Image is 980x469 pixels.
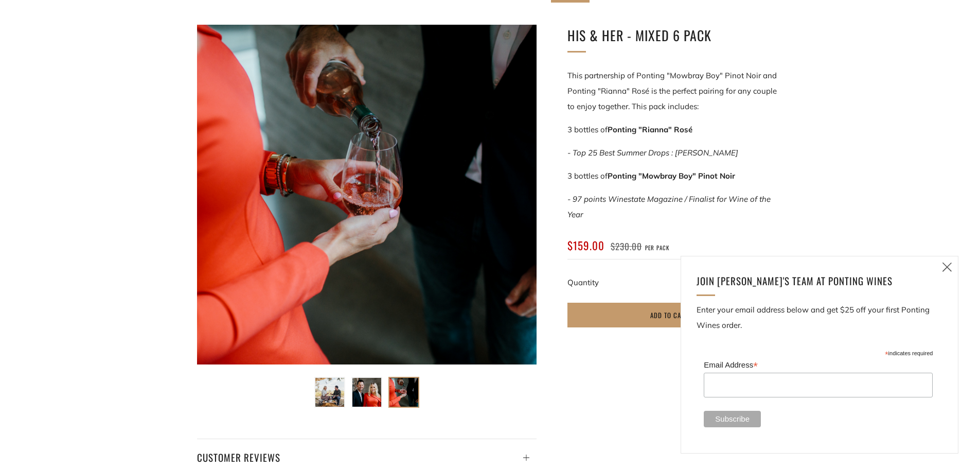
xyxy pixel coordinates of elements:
h1: His & Her - Mixed 6 Pack [567,25,783,46]
em: - Top 25 Best Summer Drops : [PERSON_NAME] [567,148,738,158]
span: per pack [645,244,669,252]
a: Customer Reviews [197,439,537,466]
div: indicates required [704,348,933,357]
em: - 97 points Winestate Magazine / Finalist for Wine of the Year [567,194,771,219]
button: Add to Cart [567,303,783,327]
p: This partnership of Ponting "Mowbray Boy" Pinot Noir and Ponting "Rianna" Rosé is the perfect pai... [567,68,783,114]
p: Enter your email address below and get $25 off your first Ponting Wines order. [697,302,942,333]
label: Email Address [704,357,933,372]
img: Load image into Gallery viewer, His &amp; Her - Mixed 6 Pack [389,378,418,407]
strong: Ponting "Rianna" Rosé [608,125,692,134]
span: 3 bottles of [567,171,735,181]
img: Load image into Gallery viewer, His &amp; Her - Mixed 6 Pack [352,378,381,407]
strong: Ponting "Mowbray Boy" Pinot Noir [608,171,735,181]
p: 3 bottles of [567,122,783,137]
span: $159.00 [567,237,604,253]
input: Subscribe [704,411,761,427]
h4: Customer Reviews [197,448,537,466]
label: Quantity [567,277,599,287]
h4: Join [PERSON_NAME]'s team at ponting Wines [697,272,930,289]
span: $230.00 [611,239,642,253]
button: Load image into Gallery viewer, His &amp; Her - Mixed 6 Pack [388,377,419,408]
img: Load image into Gallery viewer, His &amp; Her - Mixed 6 Pack [315,378,344,407]
span: Add to Cart [650,310,688,320]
